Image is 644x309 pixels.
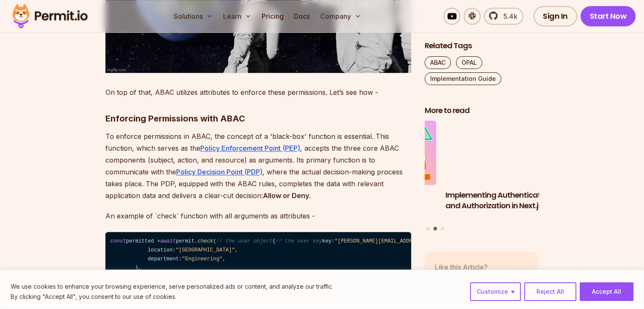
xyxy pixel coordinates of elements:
img: Permit logo [8,2,91,30]
h2: More to read [425,105,539,116]
a: 5.4k [484,8,523,25]
strong: Enforcing Permissions with ABAC [105,113,245,124]
button: Company [317,8,365,25]
a: Implementing Multi-Tenant RBAC in Nuxt.jsImplementing Multi-Tenant RBAC in Nuxt.js [322,121,437,222]
button: Go to slide 3 [441,227,444,230]
span: "[PERSON_NAME][EMAIL_ADDRESS][DOMAIN_NAME]" [334,238,468,244]
button: Accept All [580,282,633,301]
p: Like this Article? [435,262,498,272]
a: OPAL [456,56,482,69]
img: Implementing Authentication and Authorization in Next.js [445,121,560,185]
p: By clicking "Accept All", you consent to our use of cookies. [11,292,333,302]
span: 5.4k [498,11,517,21]
a: ABAC [425,56,451,69]
h3: Implementing Multi-Tenant RBAC in Nuxt.js [322,190,437,211]
p: On top of that, ABAC utilizes attributes to enforce these permissions. Let’s see how - [105,86,411,98]
a: Sign In [533,6,577,26]
span: // the user object [216,238,272,244]
button: Learn [220,8,255,25]
span: await [160,238,176,244]
button: Go to slide 1 [426,227,429,230]
p: We use cookies to enhance your browsing experience, serve personalized ads or content, and analyz... [11,281,333,292]
button: Solutions [170,8,216,25]
h3: Implementing Authentication and Authorization in Next.js [445,190,560,211]
a: Policy Decision Point (PDP) [176,168,263,176]
button: Reject All [524,282,576,301]
strong: Allow or Deny [263,191,309,200]
div: Posts [425,121,539,232]
p: An example of `check` function with all arguments as attributes - [105,210,411,222]
span: "[GEOGRAPHIC_DATA]" [176,247,235,253]
span: "Engineering" [182,256,223,262]
a: Policy Enforcement Point (PEP) [200,144,300,152]
a: Implementation Guide [425,72,501,85]
span: check [198,238,213,244]
h2: Related Tags [425,41,539,51]
span: // the user key [275,238,322,244]
li: 2 of 3 [445,121,560,222]
a: Docs [290,8,313,25]
a: Start Now [580,6,636,26]
button: Go to slide 2 [433,227,437,231]
button: Customize [470,282,521,301]
p: To enforce permissions in ABAC, the concept of a 'black-box' function is essential. This function... [105,130,411,201]
li: 1 of 3 [322,121,437,222]
span: const [111,238,126,244]
a: Pricing [258,8,287,25]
